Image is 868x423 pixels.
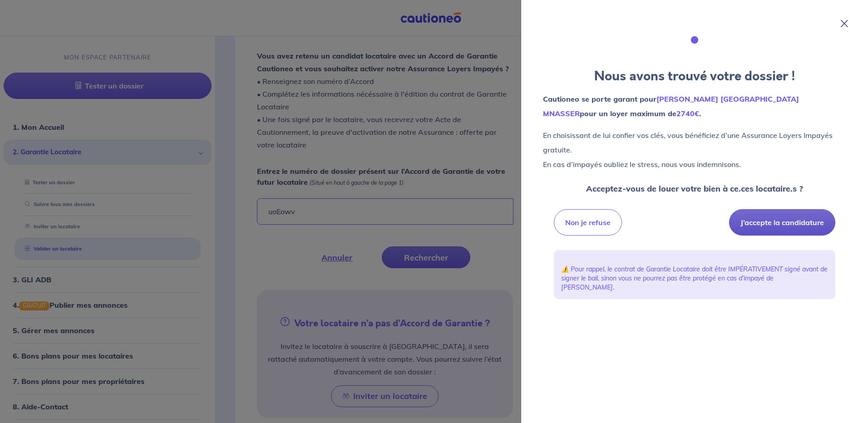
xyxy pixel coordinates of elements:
strong: Acceptez-vous de louer votre bien à ce.ces locataire.s ? [586,183,803,194]
em: [PERSON_NAME] [GEOGRAPHIC_DATA] MNASSER [543,94,799,118]
em: 2740€ [676,109,699,118]
button: Non je refuse [554,209,622,236]
p: En choisissant de lui confier vos clés, vous bénéficiez d’une Assurance Loyers Impayés gratuite. ... [543,128,846,172]
strong: Nous avons trouvé votre dossier ! [594,67,795,85]
strong: Cautioneo se porte garant pour pour un loyer maximum de . [543,94,799,118]
button: J’accepte la candidature [729,209,835,236]
img: illu_folder.svg [676,22,713,58]
p: ⚠️ Pour rappel, le contrat de Garantie Locataire doit être IMPÉRATIVEMENT signé avant de signer l... [561,265,828,292]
